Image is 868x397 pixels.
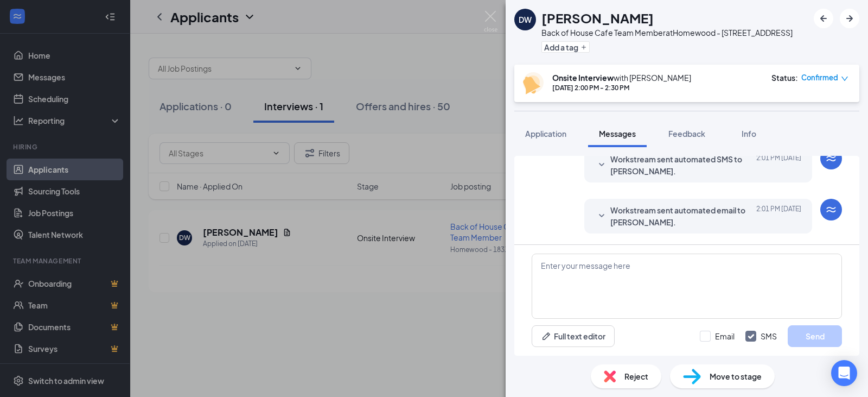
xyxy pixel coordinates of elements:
[541,331,552,342] svg: Pen
[831,360,857,386] div: Open Intercom Messenger
[541,9,654,27] h1: [PERSON_NAME]
[580,44,587,51] svg: Plus
[525,129,566,138] span: Application
[552,72,691,83] div: with [PERSON_NAME]
[610,204,752,228] span: Workstream sent automated email to [PERSON_NAME].
[552,83,691,92] div: [DATE] 2:00 PM - 2:30 PM
[610,153,752,177] span: Workstream sent automated SMS to [PERSON_NAME].
[668,129,705,138] span: Feedback
[541,41,590,53] button: PlusAdd a tag
[541,27,793,38] div: Back of House Cafe Team Member at Homewood - [STREET_ADDRESS]
[801,72,838,83] span: Confirmed
[843,12,856,25] svg: ArrowRight
[825,203,838,216] svg: WorkstreamLogo
[519,14,532,25] div: DW
[788,325,842,347] button: Send
[841,75,848,83] span: down
[756,153,801,177] span: [DATE] 2:01 PM
[756,204,801,228] span: [DATE] 2:01 PM
[817,12,830,25] svg: ArrowLeftNew
[595,210,608,223] svg: SmallChevronDown
[624,370,648,382] span: Reject
[742,129,756,138] span: Info
[840,9,859,28] button: ArrowRight
[532,325,615,347] button: Full text editorPen
[595,159,608,172] svg: SmallChevronDown
[825,152,838,165] svg: WorkstreamLogo
[599,129,636,138] span: Messages
[710,370,762,382] span: Move to stage
[814,9,833,28] button: ArrowLeftNew
[771,72,798,83] div: Status :
[552,73,614,83] b: Onsite Interview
